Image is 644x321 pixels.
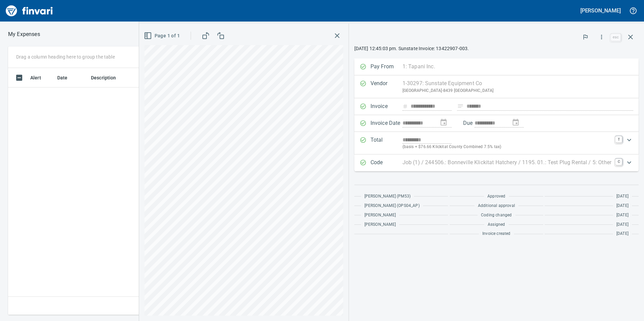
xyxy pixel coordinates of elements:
span: Invoice created [482,230,511,237]
p: (basis + $76.66 Klickitat County Combined 7.5% tax) [402,144,611,150]
p: Drag a column heading here to group the table [16,53,115,60]
span: [PERSON_NAME] (OPS04_AP) [364,203,420,209]
span: Assigned [488,221,505,228]
a: esc [611,34,621,41]
img: Finvari [4,3,55,19]
button: [PERSON_NAME] [579,5,622,16]
nav: breadcrumb [8,30,40,38]
p: [DATE] 12:45:03 pm. Sunstate Invoice: 13422907-003. [354,45,639,52]
div: Expand [354,132,639,154]
span: Additional approval [478,203,515,209]
p: Total [371,136,402,150]
span: Approved [487,193,505,200]
a: T [615,136,622,143]
span: [DATE] [616,212,629,219]
span: Alert [30,74,50,82]
p: My Expenses [8,30,40,38]
span: [DATE] [616,230,629,237]
span: Description [91,74,125,82]
button: Flag [578,30,593,44]
span: [PERSON_NAME] (PM53) [364,193,411,200]
a: C [615,158,622,165]
p: Code [371,158,402,167]
button: Page 1 of 1 [142,30,183,42]
h5: [PERSON_NAME] [580,7,621,14]
span: Close invoice [609,29,639,45]
span: [DATE] [616,221,629,228]
span: [PERSON_NAME] [364,212,396,219]
span: Alert [30,74,41,82]
span: Date [57,74,68,82]
span: [PERSON_NAME] [364,221,396,228]
span: Coding changed [481,212,512,219]
p: Job (1) / 244506.: Bonneville Klickitat Hatchery / 1195. 01.: Test Plug Rental / 5: Other [402,158,611,167]
span: Page 1 of 1 [145,32,180,40]
span: Description [91,74,116,82]
span: Date [57,74,76,82]
span: [DATE] [616,193,629,200]
div: Expand [354,154,639,171]
button: More [594,30,609,44]
span: [DATE] [616,203,629,209]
